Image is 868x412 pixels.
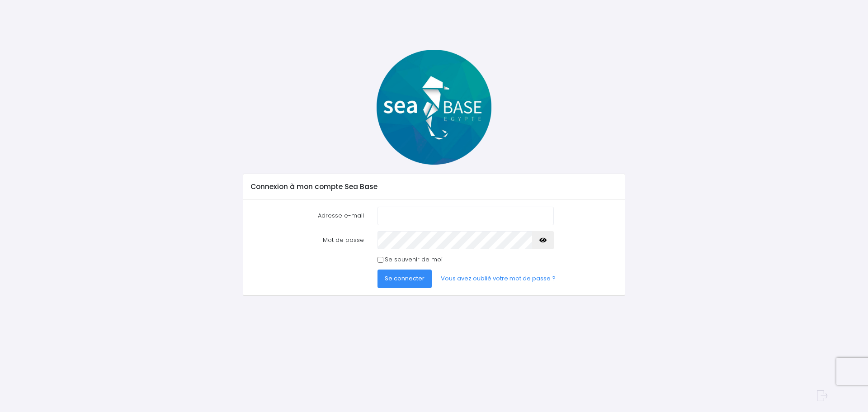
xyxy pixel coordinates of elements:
label: Adresse e-mail [244,207,371,225]
label: Mot de passe [244,231,371,249]
label: Se souvenir de moi [385,255,443,264]
span: Se connecter [385,274,425,283]
a: Vous avez oublié votre mot de passe ? [434,270,563,288]
div: Connexion à mon compte Sea Base [243,174,624,199]
button: Se connecter [377,270,432,288]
